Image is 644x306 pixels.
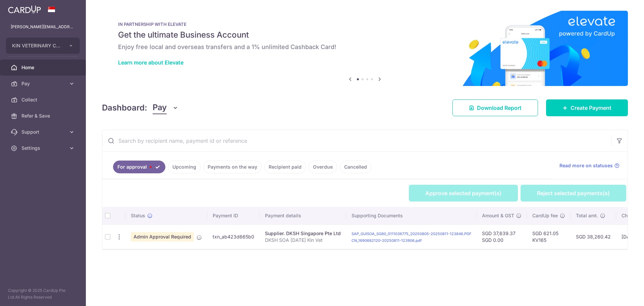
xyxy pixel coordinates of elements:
[571,104,611,112] span: Create Payment
[102,11,628,86] img: Renovation banner
[11,24,75,30] p: [PERSON_NAME][EMAIL_ADDRESS][DOMAIN_NAME]
[118,30,612,40] h5: Get the ultimate Business Account
[260,207,346,224] th: Payment details
[118,59,183,66] a: Learn more about Elevate
[546,99,628,116] a: Create Payment
[559,162,613,169] span: Read more on statuses
[527,224,571,249] td: SGD 621.05 KV165
[21,129,66,135] span: Support
[207,224,260,249] td: txn_ab423d665b0
[452,99,538,116] a: Download Report
[102,102,147,114] h4: Dashboard:
[102,130,611,151] input: Search by recipient name, payment id or reference
[352,231,471,236] a: SAP_GUISOA_SG80_0111036775_20250805-20250811-123846.PDF
[346,207,477,224] th: Supporting Documents
[309,161,337,173] a: Overdue
[559,162,620,169] a: Read more on statuses
[153,101,178,114] button: Pay
[571,224,616,249] td: SGD 38,260.42
[21,64,66,71] span: Home
[21,145,66,151] span: Settings
[203,161,262,173] a: Payments on the way
[482,212,514,219] span: Amount & GST
[576,212,598,219] span: Total amt.
[131,232,194,242] span: Admin Approval Required
[118,21,612,27] p: IN PARTNERSHIP WITH ELEVATE
[340,161,371,173] a: Cancelled
[6,38,80,54] button: KIN VETERINARY CLINIC PTE. LTD.
[264,161,306,173] a: Recipient paid
[477,104,522,112] span: Download Report
[477,224,527,249] td: SGD 37,639.37 SGD 0.00
[153,101,167,114] span: Pay
[207,207,260,224] th: Payment ID
[21,80,66,87] span: Pay
[352,238,422,243] a: CN_1690682120-20250811-123906.pdf
[168,161,201,173] a: Upcoming
[21,113,66,119] span: Refer & Save
[8,5,41,13] img: CardUp
[265,230,341,237] div: Supplier. DKSH Singapore Pte Ltd
[12,42,62,49] span: KIN VETERINARY CLINIC PTE. LTD.
[118,43,612,51] h6: Enjoy free local and overseas transfers and a 1% unlimited Cashback Card!
[532,212,558,219] span: CardUp fee
[265,237,341,244] p: DKSH SOA [DATE] Kin Vet
[131,212,145,219] span: Status
[113,161,165,173] a: For approval
[21,96,66,103] span: Collect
